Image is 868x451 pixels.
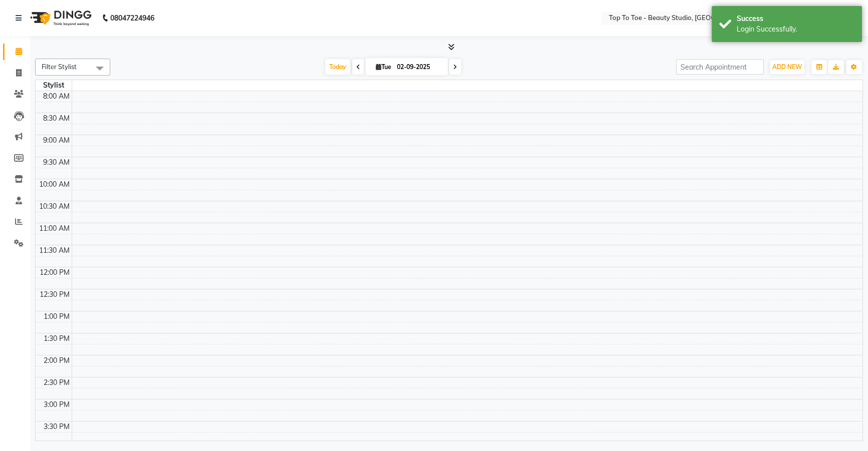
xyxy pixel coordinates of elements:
button: ADD NEW [770,60,804,74]
b: 08047224946 [110,4,154,32]
div: 8:00 AM [41,91,72,102]
div: 1:30 PM [42,333,72,344]
div: 1:00 PM [42,311,72,322]
div: Login Successfully. [737,24,854,35]
div: 11:30 AM [37,245,72,256]
div: 8:30 AM [41,113,72,124]
div: 9:30 AM [41,157,72,168]
div: 3:30 PM [42,421,72,432]
img: logo [26,4,94,32]
div: 10:30 AM [37,201,72,212]
span: Tue [373,63,394,71]
span: Today [325,59,350,75]
div: 3:00 PM [42,399,72,410]
span: Filter Stylist [42,63,77,71]
input: Search Appointment [676,59,764,75]
span: ADD NEW [772,63,802,71]
div: 12:00 PM [38,267,72,278]
div: Success [737,14,854,24]
div: 12:30 PM [38,289,72,300]
div: 2:00 PM [42,355,72,366]
div: 2:30 PM [42,377,72,388]
input: 2025-09-02 [394,60,444,75]
div: 11:00 AM [37,223,72,234]
div: 10:00 AM [37,179,72,190]
div: Stylist [36,80,72,91]
div: 9:00 AM [41,135,72,146]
